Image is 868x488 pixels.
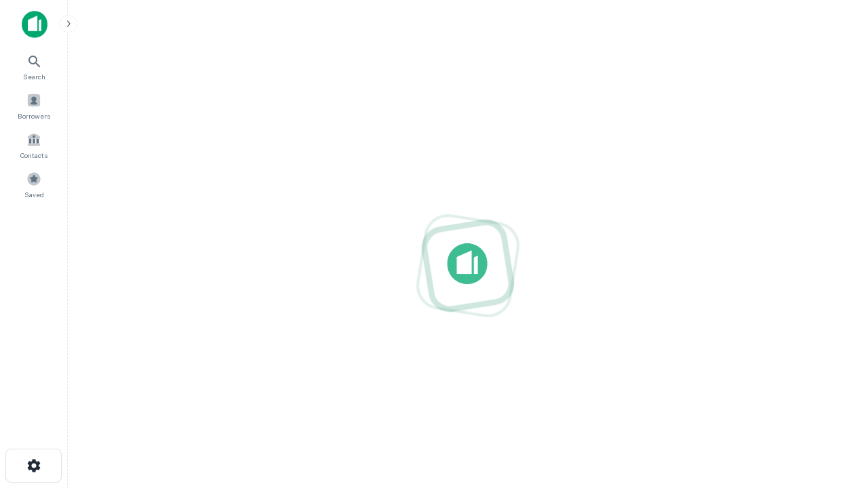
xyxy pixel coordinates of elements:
a: Saved [4,166,64,203]
img: capitalize-icon.png [22,11,47,38]
a: Search [4,48,64,85]
iframe: Chat Widget [800,336,868,401]
span: Search [23,71,45,82]
span: Saved [24,189,44,200]
a: Contacts [4,127,64,163]
a: Borrowers [4,87,64,124]
span: Contacts [20,150,47,161]
span: Borrowers [18,110,50,121]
